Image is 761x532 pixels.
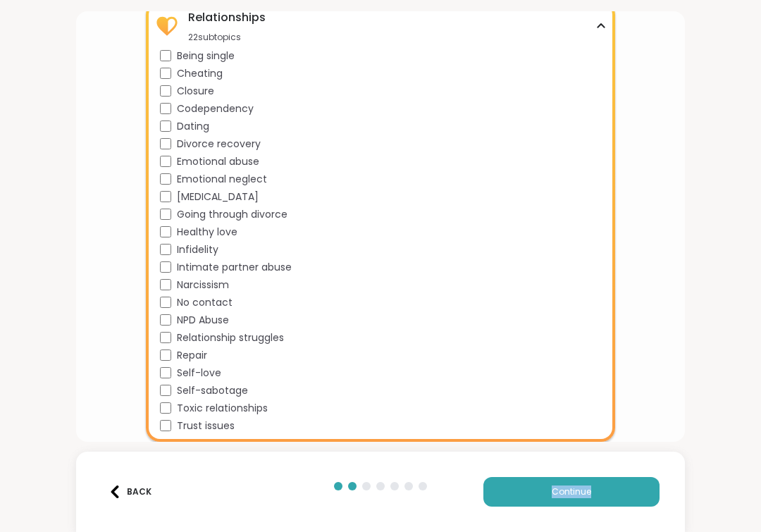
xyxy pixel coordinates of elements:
div: 22 subtopics [188,32,266,43]
span: Emotional abuse [177,154,259,169]
span: NPD Abuse [177,313,229,328]
div: Back [109,485,151,498]
span: Intimate partner abuse [177,260,292,275]
span: Trust issues [177,419,235,433]
span: Healthy love [177,225,237,240]
span: Narcissism [177,278,229,292]
span: Codependency [177,101,254,116]
span: Infidelity [177,242,218,257]
button: Back [101,477,158,507]
div: Relationships [188,9,266,26]
span: Continue [552,485,591,498]
span: Relationship struggles [177,330,284,345]
span: Closure [177,84,214,99]
button: Continue [483,477,660,507]
span: Dating [177,119,209,134]
span: Self-love [177,366,221,381]
span: Cheating [177,66,223,81]
span: Self-sabotage [177,383,248,398]
span: Being single [177,49,235,63]
span: [MEDICAL_DATA] [177,190,259,204]
span: Emotional neglect [177,172,267,187]
span: No contact [177,295,233,310]
span: Toxic relationships [177,401,268,416]
span: Going through divorce [177,207,287,222]
span: Repair [177,348,207,363]
span: Divorce recovery [177,137,261,151]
